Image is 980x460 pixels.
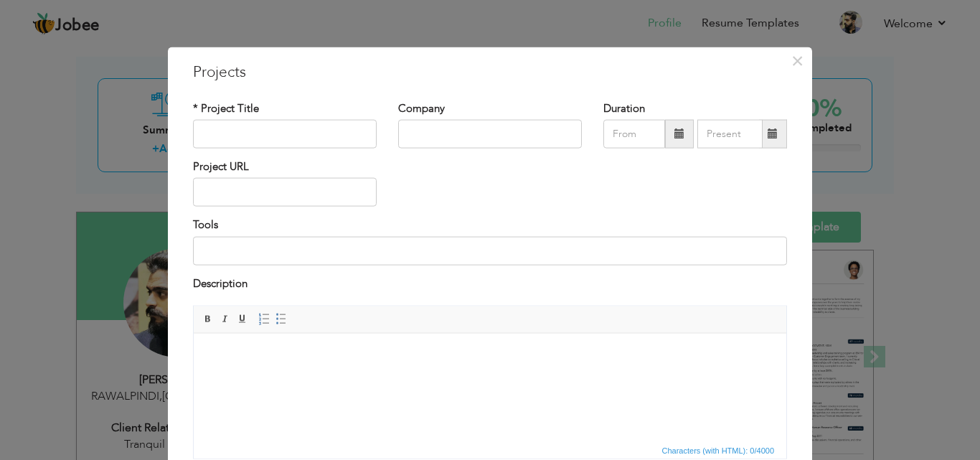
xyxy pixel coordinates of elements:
a: Bold [200,311,216,327]
span: × [791,47,804,73]
div: Statistics [659,444,779,457]
button: Close [786,49,809,72]
span: Characters (with HTML): 0/4000 [659,444,778,457]
label: * Project Title [193,100,259,116]
label: Tools [193,217,218,233]
input: From [603,120,665,149]
iframe: Rich Text Editor, projectEditor [194,334,786,441]
input: Present [697,120,763,149]
label: Company [398,100,445,116]
a: Insert/Remove Bulleted List [273,311,289,327]
a: Underline [235,311,250,327]
a: Italic [217,311,233,327]
label: Description [193,276,248,291]
label: Project URL [193,159,249,174]
a: Insert/Remove Numbered List [256,311,272,327]
label: Duration [603,100,645,116]
h3: Projects [193,61,787,83]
